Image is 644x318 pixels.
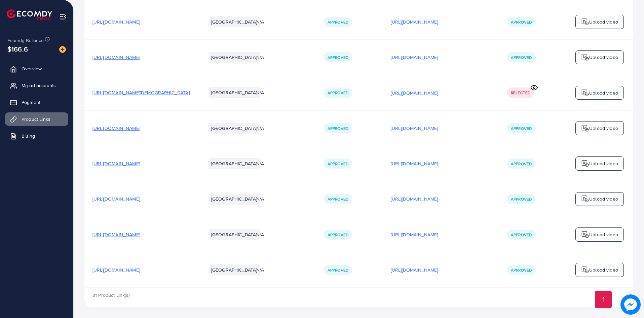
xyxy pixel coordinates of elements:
[328,126,348,131] span: Approved
[209,264,260,275] li: [GEOGRAPHIC_DATA]
[22,65,42,72] span: Overview
[581,160,589,168] img: logo
[5,96,68,109] a: Payment
[5,112,68,126] a: Product Links
[209,52,260,63] li: [GEOGRAPHIC_DATA]
[328,55,348,60] span: Approved
[92,292,129,298] span: 31 Product Link(s)
[59,13,67,21] img: menu
[589,231,618,239] p: Upload video
[391,18,438,26] p: [URL][DOMAIN_NAME]
[209,16,260,27] li: [GEOGRAPHIC_DATA]
[511,55,532,60] span: Approved
[209,123,260,134] li: [GEOGRAPHIC_DATA]
[92,231,140,238] span: [URL][DOMAIN_NAME]
[256,160,264,167] span: N/A
[7,44,28,54] span: $166.6
[209,193,260,204] li: [GEOGRAPHIC_DATA]
[589,124,618,132] p: Upload video
[7,37,44,44] span: Ecomdy Balance
[581,195,589,203] img: logo
[581,89,589,97] img: logo
[581,124,589,132] img: logo
[256,231,264,238] span: N/A
[22,133,35,139] span: Billing
[92,196,140,202] span: [URL][DOMAIN_NAME]
[589,266,618,274] p: Upload video
[391,124,438,132] p: [URL][DOMAIN_NAME]
[620,294,641,315] img: image
[511,196,532,202] span: Approved
[328,19,348,25] span: Approved
[92,54,140,61] span: [URL][DOMAIN_NAME]
[328,267,348,273] span: Approved
[511,232,532,238] span: Approved
[391,266,438,274] p: [URL][DOMAIN_NAME]
[589,18,618,26] p: Upload video
[5,62,68,75] a: Overview
[92,125,140,132] span: [URL][DOMAIN_NAME]
[511,267,532,273] span: Approved
[5,129,68,143] a: Billing
[589,195,618,203] p: Upload video
[328,196,348,202] span: Approved
[391,195,438,203] p: [URL][DOMAIN_NAME]
[581,53,589,61] img: logo
[22,99,40,106] span: Payment
[511,90,530,96] span: Rejected
[92,89,190,96] span: [URL][DOMAIN_NAME][DEMOGRAPHIC_DATA]
[209,158,260,169] li: [GEOGRAPHIC_DATA]
[22,116,50,122] span: Product Links
[209,87,260,98] li: [GEOGRAPHIC_DATA]
[328,161,348,167] span: Approved
[209,229,260,240] li: [GEOGRAPHIC_DATA]
[391,53,438,61] p: [URL][DOMAIN_NAME]
[581,266,589,274] img: logo
[581,18,589,26] img: logo
[589,160,618,168] p: Upload video
[256,89,264,96] span: N/A
[511,19,532,25] span: Approved
[22,82,56,89] span: My ad accounts
[256,267,264,273] span: N/A
[59,46,66,53] img: image
[256,125,264,132] span: N/A
[256,19,264,25] span: N/A
[92,267,140,273] span: [URL][DOMAIN_NAME]
[5,79,68,92] a: My ad accounts
[511,126,532,131] span: Approved
[589,89,618,97] p: Upload video
[256,196,264,202] span: N/A
[589,53,618,61] p: Upload video
[391,89,438,97] p: [URL][DOMAIN_NAME]
[391,231,438,239] p: [URL][DOMAIN_NAME]
[328,232,348,238] span: Approved
[92,19,140,25] span: [URL][DOMAIN_NAME]
[7,9,52,20] img: logo
[581,231,589,239] img: logo
[92,160,140,167] span: [URL][DOMAIN_NAME]
[511,161,532,167] span: Approved
[256,54,264,61] span: N/A
[328,90,348,96] span: Approved
[391,160,438,168] p: [URL][DOMAIN_NAME]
